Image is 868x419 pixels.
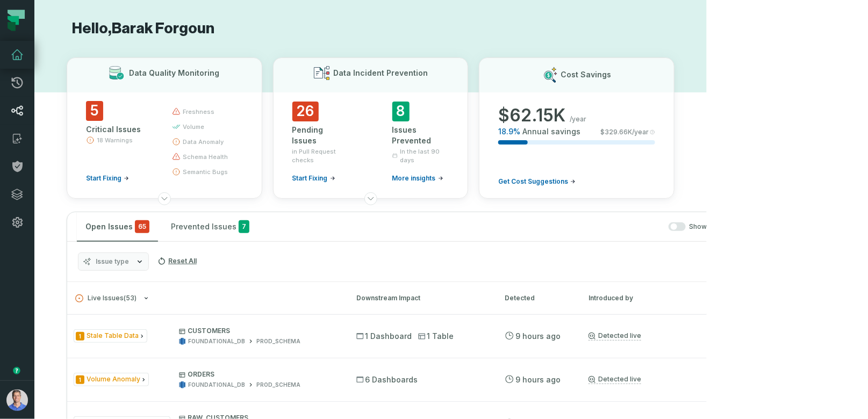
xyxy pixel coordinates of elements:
[183,138,224,146] span: data anomaly
[179,327,337,335] p: CUSTOMERS
[74,329,147,343] span: Issue Type
[183,107,214,116] span: freshness
[589,375,641,384] a: Detected live
[505,293,570,303] div: Detected
[239,220,249,233] span: 7
[86,174,121,183] span: Start Fixing
[334,68,428,78] h3: Data Incident Prevention
[479,57,675,199] button: Cost Savings$62.15K/year18.9%Annual savings$329.66K/yearGet Cost Suggestions
[392,102,410,121] span: 8
[357,293,486,303] div: Downstream Impact
[292,102,319,121] span: 26
[256,337,300,345] div: PROD_SCHEMA
[292,125,349,146] div: Pending Issues
[498,126,520,137] span: 18.9 %
[392,125,449,146] div: Issues Prevented
[570,115,586,124] span: /year
[12,366,21,375] div: Tooltip anchor
[75,294,338,302] button: Live Issues(53)
[515,331,561,341] relative-time: Sep 29, 2025, 10:52 PM GMT+3
[86,174,129,183] a: Start Fixing
[589,331,641,341] a: Detected live
[498,177,568,186] span: Get Cost Suggestions
[97,136,133,145] span: 18 Warnings
[356,374,418,385] span: 6 Dashboards
[74,373,149,386] span: Issue Type
[515,375,561,384] relative-time: Sep 29, 2025, 10:52 PM GMT+3
[522,126,580,137] span: Annual savings
[162,212,258,241] button: Prevented Issues
[292,174,335,183] a: Start Fixing
[561,69,612,80] h3: Cost Savings
[498,105,565,126] span: $ 62.15K
[292,174,328,183] span: Start Fixing
[76,375,84,384] span: Severity
[86,124,153,135] div: Critical Issues
[77,212,158,241] button: Open Issues
[498,177,576,186] a: Get Cost Suggestions
[183,122,204,131] span: volume
[188,337,245,345] div: FOUNDATIONAL_DB
[135,220,149,233] span: critical issues and errors combined
[273,57,469,199] button: Data Incident Prevention26Pending Issuesin Pull Request checksStart Fixing8Issues PreventedIn the...
[262,222,729,232] div: Show Muted
[188,381,245,389] div: FOUNDATIONAL_DB
[179,370,337,379] p: ORDERS
[153,252,201,270] button: Reset All
[356,331,412,342] span: 1 Dashboard
[400,147,449,164] span: In the last 90 days
[256,381,300,389] div: PROD_SCHEMA
[418,331,454,342] span: 1 Table
[392,174,443,183] a: More insights
[183,168,228,176] span: semantic bugs
[129,68,219,78] h3: Data Quality Monitoring
[78,252,149,271] button: Issue type
[292,147,349,164] span: in Pull Request checks
[96,257,129,266] span: Issue type
[589,293,686,303] div: Introduced by
[75,294,137,302] span: Live Issues ( 53 )
[600,128,649,136] span: $ 329.66K /year
[392,174,436,183] span: More insights
[67,57,262,199] button: Data Quality Monitoring5Critical Issues18 WarningsStart Fixingfreshnessvolumedata anomalyschema h...
[183,153,228,161] span: schema health
[76,332,84,341] span: Severity
[6,389,28,411] img: avatar of Barak Forgoun
[67,19,675,38] h1: Hello, Barak Forgoun
[86,101,103,121] span: 5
